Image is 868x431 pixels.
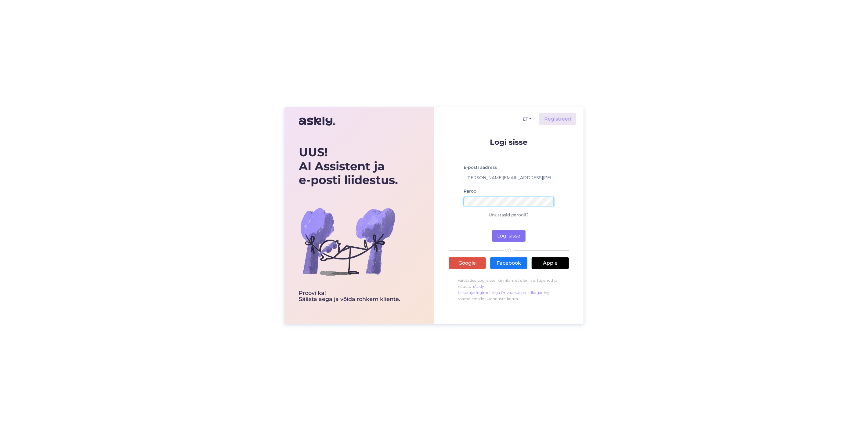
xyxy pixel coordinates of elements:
div: UUS! AI Assistent ja e-posti liidestus. [299,145,400,187]
a: Registreeri [539,113,576,125]
a: Askly Kasutajatingimustega [458,284,500,295]
span: VÕI [504,248,514,253]
label: Parool [464,188,478,194]
img: Askly [299,114,335,129]
a: Google [449,257,486,269]
div: Proovi ka! Säästa aega ja võida rohkem kliente. [299,290,400,302]
a: Privaatsuspoliitikaga [501,290,541,295]
a: Apple [532,257,569,269]
input: Sisesta e-posti aadress [464,173,554,183]
label: E-posti aadress [464,164,497,171]
img: bg-askly [299,193,396,290]
a: Facebook [490,257,527,269]
a: Unustasid parooli? [489,212,529,218]
button: ET [520,115,534,124]
p: Vajutades Logi sisse, kinnitan, et olen läbi lugenud ja nõustun , ning saama emaile uuenduste kohta. [449,274,569,305]
p: Logi sisse [449,138,569,146]
button: Logi sisse [492,230,526,242]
